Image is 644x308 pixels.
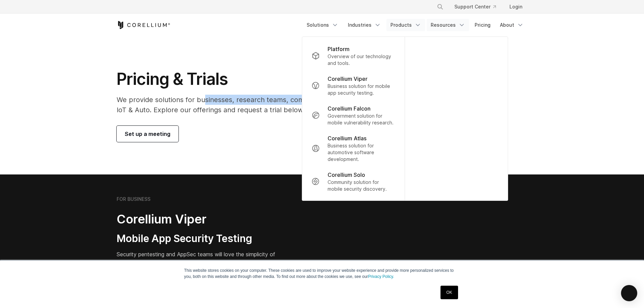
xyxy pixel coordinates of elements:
p: Corellium Falcon [328,104,371,113]
p: Business solution for automotive software development. [328,142,395,163]
div: MATRIX Technology [411,172,501,180]
a: Platform Overview of our technology and tools. [306,41,400,71]
a: Solutions [303,19,342,31]
a: About [496,19,528,31]
a: Industries [344,19,385,31]
h2: Corellium Viper [117,212,290,227]
p: Government solution for mobile vulnerability research. [328,113,395,126]
p: Community solution for mobile security discovery. [328,179,395,192]
p: This website stores cookies on your computer. These cookies are used to improve your website expe... [184,267,460,280]
p: Security pentesting and AppSec teams will love the simplicity of automated report generation comb... [117,250,290,275]
p: Corellium Viper [328,75,367,83]
a: Corellium Viper Business solution for mobile app security testing. [306,71,400,100]
p: Platform [328,45,350,53]
p: Corellium Atlas [328,134,366,142]
a: Corellium Atlas Business solution for automotive software development. [306,130,400,167]
div: Open Intercom Messenger [621,285,637,301]
a: OK [440,286,458,299]
a: Corellium Home [117,21,170,29]
a: Corellium Falcon Government solution for mobile vulnerability research. [306,100,400,130]
div: Mobile app testing and reporting automation. [411,180,501,194]
span: Set up a meeting [125,130,170,138]
a: Pricing [471,19,495,31]
a: Login [504,1,528,13]
h6: FOR BUSINESS [117,196,150,202]
a: Products [386,19,425,31]
a: Set up a meeting [117,126,178,142]
p: Business solution for mobile app security testing. [328,83,395,96]
a: MATRIX Technology Mobile app testing and reporting automation. [405,37,507,200]
h1: Pricing & Trials [117,69,386,89]
h3: Mobile App Security Testing [117,232,290,245]
button: Search [434,1,446,13]
p: Overview of our technology and tools. [328,53,395,67]
a: Privacy Policy. [368,274,394,279]
a: Corellium Solo Community solution for mobile security discovery. [306,167,400,196]
p: Corellium Solo [328,171,365,179]
div: Navigation Menu [429,1,528,13]
a: Support Center [449,1,501,13]
div: Navigation Menu [303,19,528,31]
p: We provide solutions for businesses, research teams, community individuals, and IoT & Auto. Explo... [117,95,386,115]
a: Resources [427,19,469,31]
